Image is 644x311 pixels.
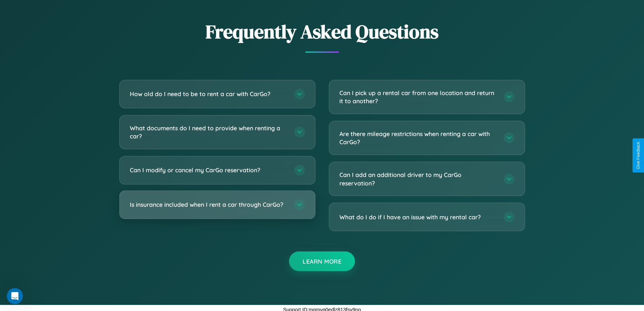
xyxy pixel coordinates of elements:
[636,142,641,169] div: Give Feedback
[130,200,287,209] h3: Is insurance included when I rent a car through CarGo?
[130,90,287,98] h3: How old do I need to be to rent a car with CarGo?
[339,130,497,146] h3: Are there mileage restrictions when renting a car with CarGo?
[339,213,497,221] h3: What do I do if I have an issue with my rental car?
[119,19,525,45] h2: Frequently Asked Questions
[130,124,287,140] h3: What documents do I need to provide when renting a car?
[339,89,497,105] h3: Can I pick up a rental car from one location and return it to another?
[7,288,23,304] iframe: Intercom live chat
[339,171,497,187] h3: Can I add an additional driver to my CarGo reservation?
[130,166,287,174] h3: Can I modify or cancel my CarGo reservation?
[289,251,355,271] button: Learn More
